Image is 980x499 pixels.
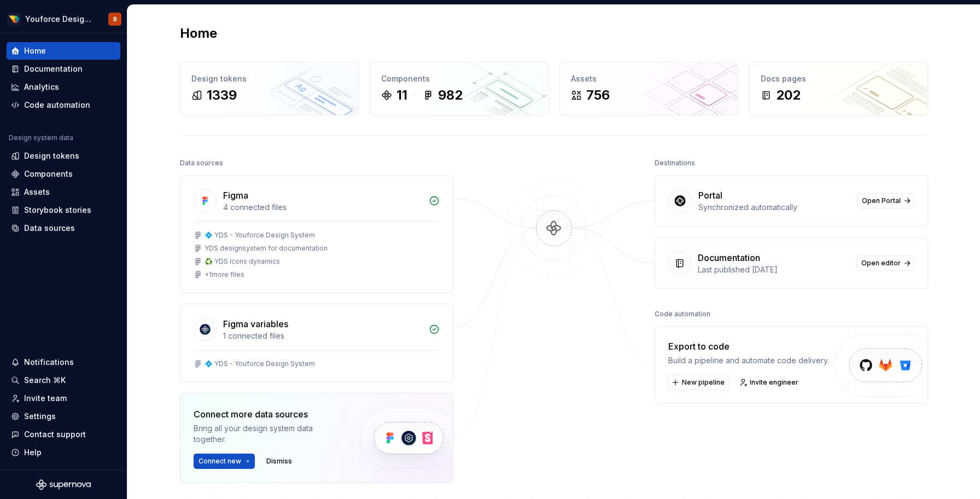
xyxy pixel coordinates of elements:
div: Design tokens [24,150,79,161]
img: d71a9d63-2575-47e9-9a41-397039c48d97.png [8,13,21,26]
button: Youforce Design SystemB [2,7,125,31]
a: Figma variables1 connected files💠 YDS - Youforce Design System [180,304,453,382]
a: Storybook stories [7,201,120,219]
a: Components [7,165,120,183]
div: Code automation [24,100,90,111]
div: Bring all your design system data together. [194,423,341,445]
a: Documentation [7,60,120,78]
a: Figma4 connected files💠 YDS - Youforce Design SystemYDS designsystem for documentation♻️ YDS Icon... [180,175,453,293]
div: + 1 more files [205,270,244,279]
div: Assets [571,73,727,84]
a: Settings [7,408,120,425]
div: Documentation [24,63,83,74]
div: YDS designsystem for documentation [205,244,328,253]
div: Synchronized automatically [698,202,850,213]
div: Components [381,73,537,84]
a: Design tokens1339 [180,62,359,115]
div: Data sources [24,223,75,234]
div: Figma [223,189,248,202]
div: Invite team [24,393,67,404]
div: Notifications [24,357,74,368]
a: Code automation [7,96,120,114]
div: 202 [776,86,801,104]
div: 756 [586,86,610,104]
div: Portal [698,189,722,202]
div: Youforce Design System [25,14,95,25]
div: Last published [DATE] [698,264,850,275]
div: Home [24,45,46,56]
div: Export to code [668,340,829,353]
div: Assets [24,187,50,198]
div: Search ⌘K [24,375,66,386]
span: Dismiss [266,457,292,466]
div: Help [24,447,42,458]
span: Open Portal [862,196,901,205]
div: Destinations [655,155,695,171]
div: Design tokens [191,73,347,84]
div: 1 connected files [223,330,422,341]
div: Connect more data sources [194,408,341,421]
div: 💠 YDS - Youforce Design System [205,231,315,240]
a: Invite engineer [736,375,803,390]
span: New pipeline [682,378,725,387]
div: 4 connected files [223,202,422,213]
div: Storybook stories [24,205,91,216]
button: Notifications [7,353,120,371]
div: Figma variables [223,317,288,330]
h2: Home [180,25,217,42]
a: Home [7,42,120,60]
a: Design tokens [7,147,120,165]
div: 11 [396,86,407,104]
div: ♻️ YDS Icons dynamics [205,257,280,266]
span: Connect new [199,457,241,466]
div: Settings [24,411,56,422]
button: Connect new [194,454,255,469]
span: Open editor [861,259,901,268]
button: New pipeline [668,375,730,390]
div: Components [24,169,73,179]
div: Data sources [180,155,223,171]
svg: Supernova Logo [36,479,91,490]
div: Docs pages [761,73,917,84]
div: Analytics [24,82,59,92]
div: Design system data [9,134,73,142]
div: 982 [438,86,463,104]
button: Search ⌘K [7,372,120,389]
button: Contact support [7,426,120,443]
div: 💠 YDS - Youforce Design System [205,359,315,368]
a: Analytics [7,78,120,96]
a: Open editor [856,256,914,271]
a: Open Portal [857,193,914,208]
div: B [113,15,117,24]
div: Contact support [24,429,86,440]
div: Code automation [655,306,710,322]
a: Data sources [7,219,120,237]
a: Components11982 [370,62,549,115]
a: Assets [7,183,120,201]
div: Build a pipeline and automate code delivery. [668,355,829,366]
a: Docs pages202 [749,62,928,115]
button: Help [7,444,120,461]
span: Invite engineer [750,378,798,387]
div: Documentation [698,251,760,264]
a: Assets756 [559,62,738,115]
a: Invite team [7,390,120,407]
div: 1339 [207,86,237,104]
button: Dismiss [261,454,297,469]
